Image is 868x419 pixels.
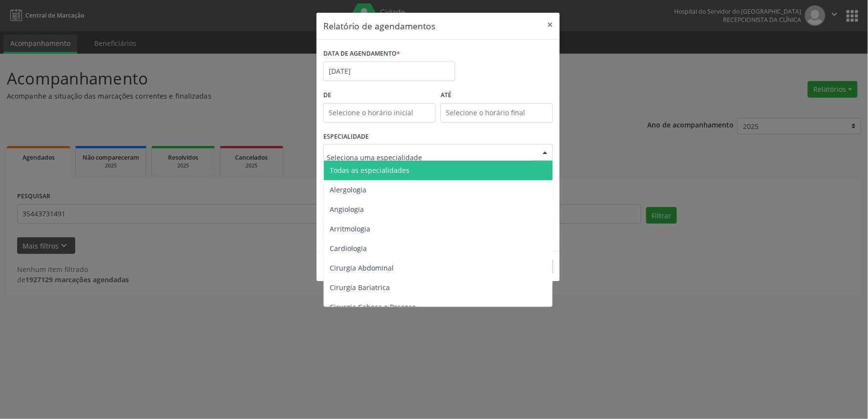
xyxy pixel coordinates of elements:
span: Cardiologia [330,244,367,253]
input: Selecione o horário inicial [323,103,436,123]
span: Todas as especialidades [330,166,409,175]
h5: Relatório de agendamentos [323,20,435,32]
label: ATÉ [441,88,553,103]
span: Alergologia [330,185,366,194]
label: DATA DE AGENDAMENTO [323,46,400,62]
input: Selecione uma data ou intervalo [323,62,455,81]
span: Cirurgia Abdominal [330,263,394,272]
span: Angiologia [330,205,364,214]
span: Cirurgia Bariatrica [330,283,390,292]
label: ESPECIALIDADE [323,129,369,145]
span: Arritmologia [330,224,370,233]
button: Close [540,13,560,37]
input: Selecione o horário final [441,103,553,123]
label: De [323,88,436,103]
input: Seleciona uma especialidade [327,147,533,167]
span: Cirurgia Cabeça e Pescoço [330,302,416,312]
